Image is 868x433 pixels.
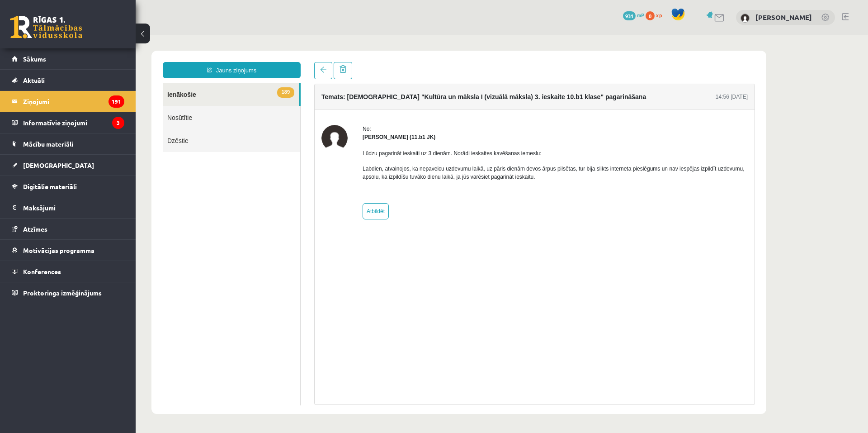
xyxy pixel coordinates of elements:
span: Aktuāli [23,76,45,84]
p: Labdien, atvainojos, ka nepaveicu uzdevumu laikā, uz pāris dienām devos ārpus pilsētas, tur bija ... [227,130,612,146]
span: Digitālie materiāli [23,182,77,190]
a: Jauns ziņojums [27,27,165,43]
span: 0 [646,11,655,20]
a: Maksājumi [12,197,124,218]
a: Informatīvie ziņojumi3 [12,112,124,133]
span: mP [637,11,644,19]
a: Dzēstie [27,94,165,117]
a: Nosūtītie [27,71,165,94]
a: Rīgas 1. Tālmācības vidusskola [10,16,82,38]
p: Lūdzu pagarināt ieskaiti uz 3 dienām. Norādi ieskaites kavēšanas iemeslu: [227,114,612,123]
legend: Maksājumi [23,197,124,218]
span: 931 [623,11,636,20]
a: 189Ienākošie [27,48,163,71]
a: 0 xp [646,11,666,19]
i: 191 [108,95,124,108]
span: xp [656,11,662,19]
a: Atzīmes [12,219,124,239]
a: Ziņojumi191 [12,91,124,112]
h4: Temats: [DEMOGRAPHIC_DATA] "Kultūra un māksla I (vizuālā māksla) 3. ieskaite 10.b1 klase" pagarin... [186,58,510,66]
legend: Ziņojumi [23,91,124,112]
a: Aktuāli [12,70,124,90]
a: Konferences [12,261,124,282]
div: No: [227,90,612,98]
span: [DEMOGRAPHIC_DATA] [23,161,94,169]
img: Roberts Aldis Kociņš [741,14,750,23]
a: Proktoringa izmēģinājums [12,282,124,303]
span: Proktoringa izmēģinājums [23,289,102,297]
div: 14:56 [DATE] [580,58,612,66]
strong: [PERSON_NAME] (11.b1 JK) [227,99,300,105]
a: Atbildēt [227,168,253,185]
img: Grigorijs Ivanovs [186,90,212,116]
span: Sākums [23,55,46,63]
i: 3 [112,117,124,129]
a: [DEMOGRAPHIC_DATA] [12,155,124,176]
a: [PERSON_NAME] [755,13,812,22]
span: Atzīmes [23,225,47,233]
a: Sākums [12,48,124,69]
legend: Informatīvie ziņojumi [23,112,124,133]
a: Motivācijas programma [12,240,124,261]
a: Mācību materiāli [12,133,124,154]
a: 931 mP [623,11,644,19]
span: 189 [142,52,159,63]
span: Motivācijas programma [23,246,94,254]
span: Konferences [23,267,61,276]
span: Mācību materiāli [23,140,73,148]
a: Digitālie materiāli [12,176,124,197]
